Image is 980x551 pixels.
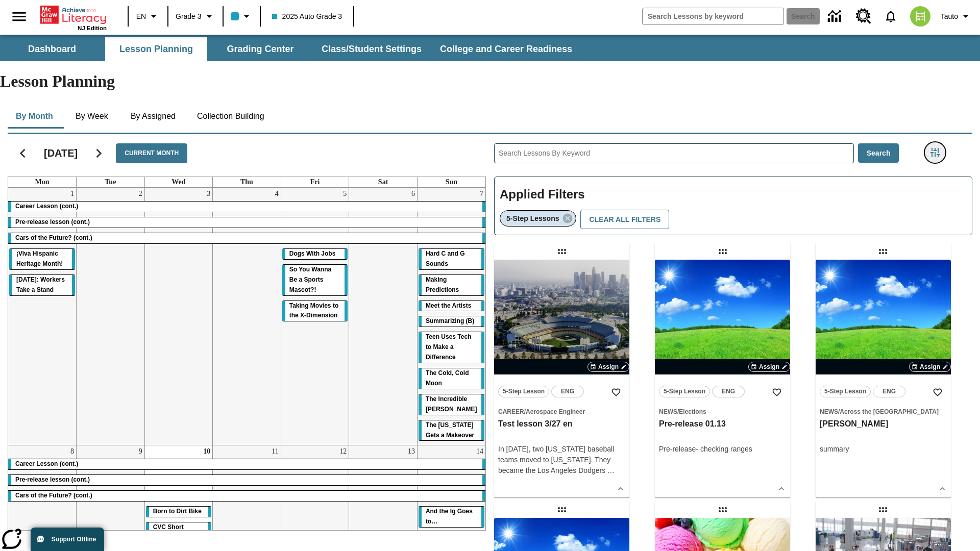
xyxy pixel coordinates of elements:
[86,140,112,166] button: Next
[659,444,786,455] div: Pre-release- checking ranges
[337,445,349,458] a: September 12, 2025
[171,7,219,26] button: Grade: Grade 3, Select a grade
[10,140,36,166] button: Previous
[928,383,947,402] button: Add to Favorites
[659,419,786,430] h3: Pre-release 01.13
[587,362,629,372] button: Assign Choose Dates
[820,386,871,397] button: 5-Step Lesson
[169,177,187,187] a: Wednesday
[822,3,850,31] a: Data Center
[426,421,474,439] span: The Missouri Gets a Makeover
[824,386,866,397] span: 5-Step Lesson
[146,507,212,517] div: Born to Dirt Bike
[153,523,202,541] span: CVC Short Vowels Lesson 2
[282,249,348,259] div: Dogs With Jobs
[664,386,705,397] span: 5-Step Lesson
[500,182,967,207] h2: Applied Filters
[474,445,485,458] a: September 14, 2025
[426,395,477,413] span: The Incredible Kellee Edwards
[419,275,484,295] div: Making Predictions
[432,37,580,61] button: College and Career Readiness
[209,37,311,61] button: Grading Center
[227,7,257,26] button: Class color is light blue. Change class color
[526,408,585,415] span: Aerospace Engineer
[494,260,629,497] div: lesson details
[498,406,625,417] span: Topic: Career/Aerospace Engineer
[122,104,184,129] button: By Assigned
[598,362,619,371] span: Assign
[607,466,615,474] span: …
[8,459,485,469] div: Career Lesson (cont.)
[659,386,710,397] button: 5-Step Lesson
[66,104,117,129] button: By Week
[105,37,207,61] button: Lesson Planning
[524,408,526,415] span: /
[858,143,899,163] button: Search
[16,250,63,267] span: ¡Viva Hispanic Heritage Month!
[116,143,187,163] button: Current Month
[875,243,891,260] div: Draggable lesson: olga inkwell
[607,383,625,402] button: Add to Favorites
[426,302,472,309] span: Meet the Artists
[406,445,417,458] a: September 13, 2025
[269,445,280,458] a: September 11, 2025
[643,8,783,24] input: search field
[8,202,485,212] div: Career Lesson (cont.)
[44,147,78,159] h2: [DATE]
[349,188,418,445] td: September 6, 2025
[820,444,947,455] div: summary
[68,188,76,200] a: September 1, 2025
[426,317,474,324] span: Summarizing (B)
[816,260,951,497] div: lesson details
[419,368,484,389] div: The Cold, Cold Moon
[820,406,947,417] span: Topic: News/Across the US
[52,536,96,543] span: Support Offline
[659,408,677,415] span: News
[494,177,972,236] div: Applied Filters
[77,188,145,445] td: September 2, 2025
[419,420,484,441] div: The Missouri Gets a Makeover
[419,507,484,527] div: And the Ig Goes to…
[282,265,348,295] div: So You Wanna Be a Sports Mascot?!
[503,386,545,397] span: 5-Step Lesson
[153,508,202,515] span: Born to Dirt Bike
[238,177,255,187] a: Thursday
[659,406,786,417] span: Topic: News/Elections
[189,104,273,129] button: Collection Building
[877,3,904,30] a: Notifications
[909,362,951,372] button: Assign Choose Dates
[554,502,570,518] div: Draggable lesson: Ready step order
[419,332,484,363] div: Teen Uses Tech to Make a Difference
[498,419,625,430] h3: Test lesson 3/27 en
[8,491,485,501] div: Cars of the Future? (cont.)
[920,362,940,371] span: Assign
[419,316,484,327] div: Summarizing (B)
[15,476,90,483] span: Pre-release lesson (cont.)
[722,386,735,397] span: ENG
[904,3,937,30] button: Select a new avatar
[376,177,390,187] a: Saturday
[409,188,417,200] a: September 6, 2025
[554,243,570,260] div: Draggable lesson: Test lesson 3/27 en
[201,445,212,458] a: September 10, 2025
[850,3,877,30] a: Resource Center, Will open in new tab
[146,522,212,543] div: CVC Short Vowels Lesson 2
[655,260,790,497] div: lesson details
[417,188,485,445] td: September 7, 2025
[925,142,945,163] button: Filters Side menu
[213,188,281,445] td: September 4, 2025
[419,249,484,269] div: Hard C and G Sounds
[144,188,213,445] td: September 3, 2025
[281,188,349,445] td: September 5, 2025
[272,11,342,22] span: 2025 Auto Grade 3
[313,37,430,61] button: Class/Student Settings
[941,11,958,22] span: Tauto
[419,394,484,415] div: The Incredible Kellee Edwards
[8,104,61,129] button: By Month
[712,386,745,397] button: ENG
[910,6,930,27] img: avatar image
[137,188,144,200] a: September 2, 2025
[137,445,144,458] a: September 9, 2025
[40,4,107,31] div: Home
[774,481,789,496] button: Show Details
